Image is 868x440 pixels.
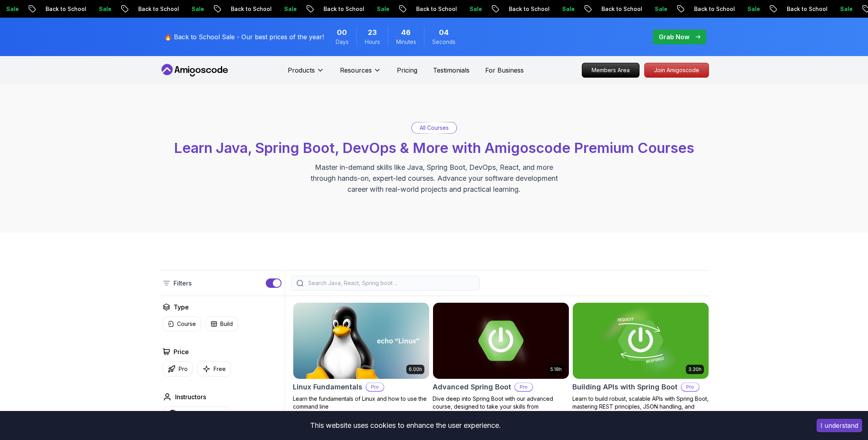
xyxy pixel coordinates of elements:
p: Pro [682,383,699,391]
p: Back to School [594,5,648,13]
p: Sale [740,5,766,13]
button: Free [197,361,231,376]
h2: Building APIs with Spring Boot [572,382,678,393]
p: Sale [92,5,117,13]
p: Pro [366,383,384,391]
p: Build [220,320,233,328]
span: 0 Days [337,27,347,38]
p: Dive deep into Spring Boot with our advanced course, designed to take your skills from intermedia... [433,395,569,418]
button: Course [163,316,201,331]
img: Linux Fundamentals card [293,303,429,379]
p: 5.18h [550,366,562,373]
p: Back to School [131,5,185,13]
a: Members Area [582,63,640,78]
p: Master in-demand skills like Java, Spring Boot, DevOps, React, and more through hands-on, expert-... [302,162,566,195]
p: Sale [185,5,210,13]
p: Back to School [38,5,92,13]
img: instructor img [168,410,178,420]
input: Search Java, React, Spring boot ... [307,279,475,287]
p: Back to School [409,5,462,13]
p: Sale [277,5,302,13]
span: 4 Seconds [439,27,449,38]
p: All Courses [420,124,449,132]
p: Products [288,65,315,75]
p: Back to School [224,5,277,13]
p: Back to School [780,5,833,13]
p: Learn to build robust, scalable APIs with Spring Boot, mastering REST principles, JSON handling, ... [572,395,709,418]
p: Back to School [687,5,740,13]
p: Sale [555,5,580,13]
p: 🔥 Back to School Sale - Our best prices of the year! [164,32,324,42]
p: Grab Now [659,32,689,42]
button: instructor img[PERSON_NAME] [163,406,230,424]
a: Pricing [397,65,417,75]
h2: Price [174,347,189,356]
button: Pro [163,361,193,376]
p: Back to School [316,5,370,13]
h2: Instructors [175,392,206,402]
p: Pro [515,383,532,391]
p: Pro [179,365,188,373]
button: Resources [340,65,381,81]
p: Free [214,365,226,373]
p: 3.30h [688,366,702,373]
a: Building APIs with Spring Boot card3.30hBuilding APIs with Spring BootProLearn to build robust, s... [572,302,709,418]
img: Building APIs with Spring Boot card [573,303,709,379]
h2: Advanced Spring Boot [433,382,511,393]
p: Sale [462,5,488,13]
p: Sale [370,5,395,13]
button: Build [206,316,238,331]
p: Learn the fundamentals of Linux and how to use the command line [293,395,429,411]
p: Sale [648,5,673,13]
h2: Linux Fundamentals [293,382,362,393]
span: Hours [365,38,380,46]
p: Members Area [582,63,639,77]
p: Sale [833,5,858,13]
p: Filters [174,278,192,288]
span: 23 Hours [368,27,377,38]
p: Join Amigoscode [645,63,709,77]
span: Minutes [396,38,416,46]
a: Linux Fundamentals card6.00hLinux FundamentalsProLearn the fundamentals of Linux and how to use t... [293,302,429,411]
p: Resources [340,65,372,75]
p: Course [177,320,196,328]
p: Back to School [502,5,555,13]
h2: Type [174,302,189,312]
a: Join Amigoscode [644,63,709,78]
span: Learn Java, Spring Boot, DevOps & More with Amigoscode Premium Courses [174,139,694,156]
a: For Business [485,65,524,75]
button: Products [288,65,324,81]
button: Accept cookies [817,419,862,432]
a: Testimonials [433,65,470,75]
span: Seconds [432,38,455,46]
img: Advanced Spring Boot card [433,303,569,379]
span: 46 Minutes [401,27,411,38]
span: Days [336,38,349,46]
div: This website uses cookies to enhance the user experience. [6,417,805,434]
p: 6.00h [409,366,422,373]
a: Advanced Spring Boot card5.18hAdvanced Spring BootProDive deep into Spring Boot with our advanced... [433,302,569,418]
